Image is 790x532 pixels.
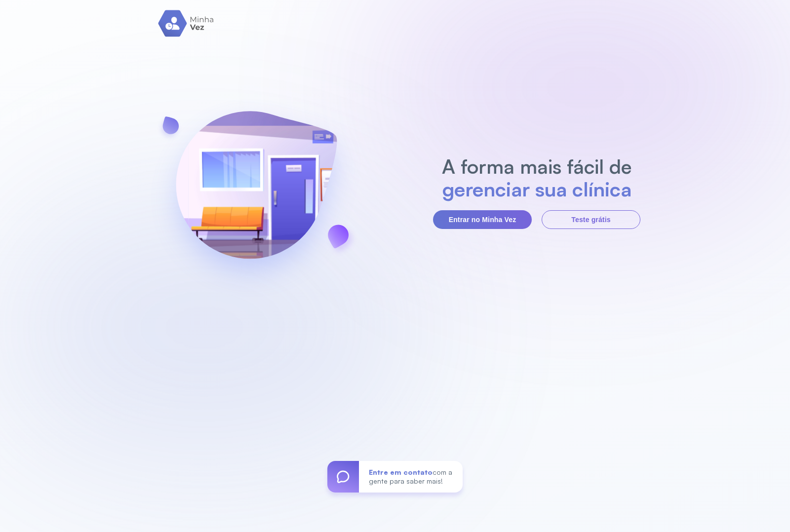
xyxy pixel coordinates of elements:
[437,178,637,200] h2: gerenciar sua clínica
[327,461,463,493] a: Entre em contatocom a gente para saber mais!
[433,210,532,229] button: Entrar no Minha Vez
[437,155,637,178] h2: A forma mais fácil de
[359,461,463,493] div: com a gente para saber mais!
[150,85,363,300] img: banner-login.svg
[542,210,640,229] button: Teste grátis
[158,10,215,37] img: logo.svg
[369,468,433,476] span: Entre em contato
